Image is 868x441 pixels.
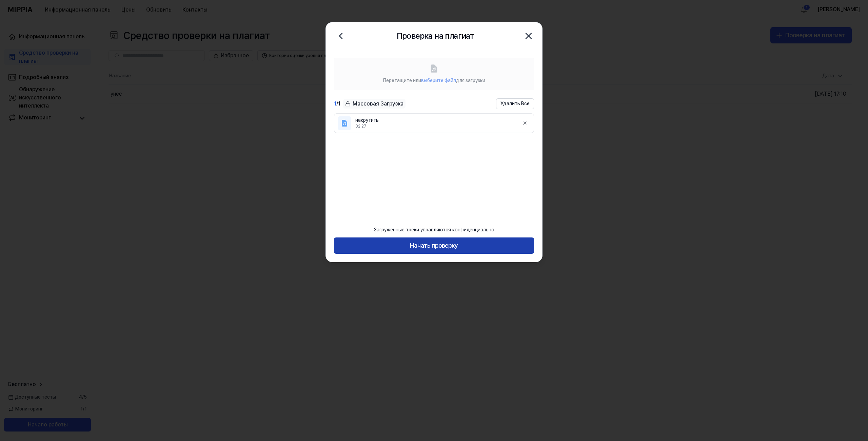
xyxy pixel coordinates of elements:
[374,227,494,232] ya-tr-span: Загруженные треки управляются конфиденциально
[456,78,485,83] ya-tr-span: для загрузки
[334,100,336,107] span: 1
[355,117,379,123] ya-tr-span: накрутить
[496,98,534,109] button: Удалить Все
[355,123,514,129] div: 02:27
[383,78,421,83] ya-tr-span: Перетащите или
[421,78,456,83] ya-tr-span: выберите файл
[334,237,534,254] button: Начать проверку
[410,241,458,251] ya-tr-span: Начать проверку
[353,100,403,108] ya-tr-span: Массовая Загрузка
[500,100,530,107] ya-tr-span: Удалить Все
[334,100,340,108] div: / 1
[397,31,474,41] ya-tr-span: Проверка на плагиат
[343,99,406,109] button: Массовая Загрузка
